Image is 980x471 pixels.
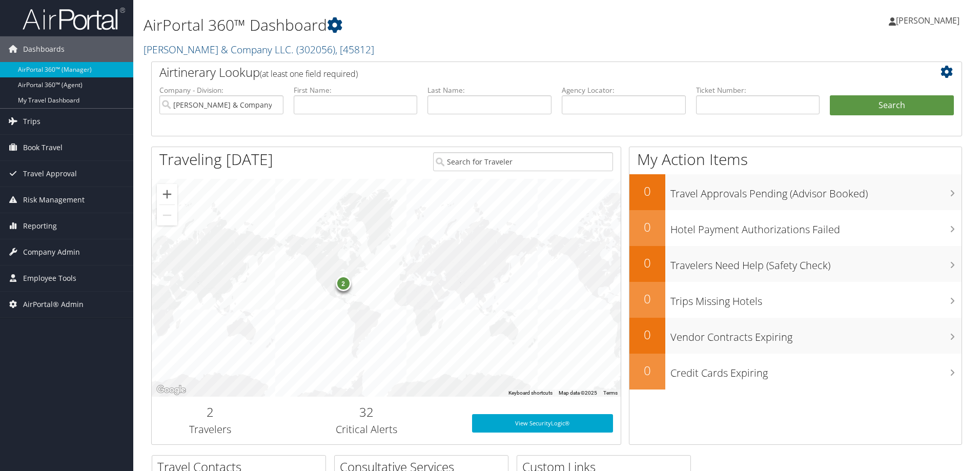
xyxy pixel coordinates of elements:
[159,403,261,421] h2: 2
[629,326,665,343] h2: 0
[157,184,177,204] button: Zoom in
[433,152,613,171] input: Search for Traveler
[562,85,686,95] label: Agency Locator:
[629,318,962,354] a: 0Vendor Contracts Expiring
[159,85,283,95] label: Company - Division:
[896,15,959,26] span: [PERSON_NAME]
[260,68,358,79] span: (at least one field required)
[23,109,40,134] span: Trips
[23,265,76,291] span: Employee Tools
[23,36,65,62] span: Dashboards
[154,383,188,397] img: Google
[154,383,188,397] a: Open this area in Google Maps (opens a new window)
[23,292,84,317] span: AirPortal® Admin
[629,210,962,246] a: 0Hotel Payment Authorizations Failed
[629,174,962,210] a: 0Travel Approvals Pending (Advisor Booked)
[629,218,665,236] h2: 0
[159,149,273,170] h1: Traveling [DATE]
[23,7,125,31] img: airportal-logo.png
[629,246,962,282] a: 0Travelers Need Help (Safety Check)
[670,325,962,344] h3: Vendor Contracts Expiring
[427,85,552,95] label: Last Name:
[629,282,962,318] a: 0Trips Missing Hotels
[335,43,374,56] span: , [ 45812 ]
[23,135,63,160] span: Book Travel
[670,289,962,309] h3: Trips Missing Hotels
[294,85,418,95] label: First Name:
[144,43,374,56] a: [PERSON_NAME] & Company LLC.
[23,213,57,239] span: Reporting
[670,217,962,237] h3: Hotel Payment Authorizations Failed
[23,239,80,265] span: Company Admin
[629,149,962,170] h1: My Action Items
[696,85,820,95] label: Ticket Number:
[157,205,177,226] button: Zoom out
[159,64,886,81] h2: Airtinerary Lookup
[629,290,665,308] h2: 0
[830,95,954,116] button: Search
[159,422,261,437] h3: Travelers
[508,390,553,397] button: Keyboard shortcuts
[629,182,665,200] h2: 0
[889,5,970,36] a: [PERSON_NAME]
[670,361,962,380] h3: Credit Cards Expiring
[277,422,457,437] h3: Critical Alerts
[629,362,665,379] h2: 0
[670,253,962,273] h3: Travelers Need Help (Safety Check)
[670,181,962,201] h3: Travel Approvals Pending (Advisor Booked)
[336,276,351,291] div: 2
[629,254,665,272] h2: 0
[23,161,77,187] span: Travel Approval
[23,187,85,213] span: Risk Management
[296,43,335,56] span: ( 302056 )
[629,354,962,390] a: 0Credit Cards Expiring
[144,14,695,36] h1: AirPortal 360™ Dashboard
[603,390,618,396] a: Terms (opens in new tab)
[472,414,613,433] a: View SecurityLogic®
[277,403,457,421] h2: 32
[559,390,597,396] span: Map data ©2025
